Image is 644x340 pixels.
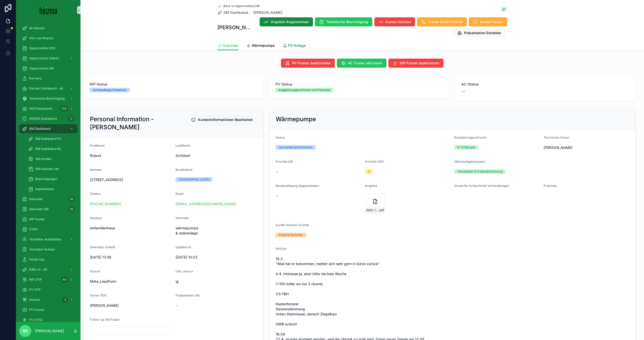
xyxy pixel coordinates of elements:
[279,233,303,237] div: Falsche Nummer
[260,17,313,26] button: Angebot Angenommen
[29,288,41,292] span: PV OTIF
[68,116,74,122] div: 0
[271,19,309,24] span: Angebot Angenommen
[25,154,77,163] a: SM Kanban
[90,177,172,182] span: [STREET_ADDRESS]
[29,36,53,40] span: Old-Lost Attacke
[217,24,252,31] h1: [PERSON_NAME]
[454,184,509,188] span: Grund für fortlaufende Verhandlungen
[35,177,57,181] span: Besichtigungen
[275,82,443,87] span: PV-Status
[90,245,115,249] span: Datensatz erstellt
[90,318,120,321] span: Follow-up SM Passiv
[29,217,45,221] span: WP Funnel
[29,197,43,201] span: Reminder
[16,20,80,322] div: scrollable content
[176,255,257,260] span: [DATE] 10:23
[279,145,313,150] div: Verhandlung Fortsetzen
[19,114,77,123] a: SMSDR Dashboard0
[35,137,61,141] span: SM Dashboard PV
[288,43,306,48] span: PV-Anlage
[29,117,57,121] span: SMSDR Dashboard
[35,147,61,151] span: SM Dashboard AC
[399,61,439,66] span: WP-Funnel deaktivieren
[176,303,179,308] span: --
[326,19,368,24] span: Technische Besichtigung
[176,279,257,284] span: ig
[19,315,77,324] a: PV OTSO
[454,160,486,163] span: Wärmeabgabesystem
[19,255,77,264] a: Förderung
[19,34,77,43] a: Old-Lost Attacke
[29,298,40,302] span: Heiama
[217,41,238,51] a: Overview
[29,26,45,30] span: 4k Attacke
[19,64,77,73] a: Opportunities SM
[29,56,59,60] span: Opportunities (Admin
[281,59,335,68] button: PV Funnel deaktivieren
[29,258,44,262] span: Förderung
[90,279,172,284] span: Meta_LeadForm
[29,237,61,241] span: Techniker Availabilties
[544,145,573,150] span: [PERSON_NAME]
[29,97,65,101] span: Technische Besichtigung
[25,185,77,194] a: Installationen
[374,17,415,26] button: Kunde Verloren
[348,61,382,66] span: AC Funnel aktivieren
[253,10,282,15] a: [PERSON_NAME]
[454,136,486,139] span: Realisierungszeitraum
[417,17,467,26] button: Kunde Nicht Erreicht
[337,59,386,68] button: AC Funnel aktivieren
[278,88,330,92] div: Angebot angenommen mit Prämisse
[176,269,193,273] span: Utm_source
[25,175,77,184] a: Besichtigungen
[187,115,257,124] button: Kundeninformationen Bearbeiten
[29,308,44,312] span: PV-Funnel
[90,192,101,196] span: Telefon
[35,187,54,191] span: Installationen
[29,87,63,91] span: Partner Dashboard - All
[315,17,372,26] button: Technische Besichtigung
[252,43,275,48] span: Wärmepumpe
[29,66,54,70] span: Opportunities SM
[90,293,106,297] span: Owner SDR
[176,293,200,297] span: Präsentation URL
[29,127,50,131] span: SM Dashboard
[176,192,183,196] span: Email
[276,193,279,198] span: --
[19,275,77,284] a: WP OTIF44
[176,168,192,172] span: Bundesland
[29,278,42,282] span: WP OTIF
[29,227,38,231] span: OTSO
[90,144,105,147] span: FirstName
[19,215,77,224] a: WP Funnel
[176,144,190,147] span: LastName
[457,145,475,150] div: 6-12 Monate
[90,255,172,260] span: [DATE] 13:58
[29,207,49,211] span: Reminder SM
[176,153,257,158] span: Schöberl
[176,201,236,206] a: [EMAIL_ADDRESS][DOMAIN_NAME]
[247,41,275,51] a: Wärmepumpe
[366,208,379,212] span: ANG-10705-Schöberl-2025-05-12
[453,28,505,37] button: Präsentation Erstellen
[368,169,370,174] div: 2
[68,206,74,212] div: 18
[276,136,285,139] span: Status
[90,168,102,172] span: Adresse
[365,184,377,188] span: Angebot
[385,19,411,24] span: Kunde Verloren
[60,106,68,112] div: 105
[19,295,77,304] a: Heiama3
[176,226,214,236] span: wärmepumpe & solaranlage
[19,195,77,204] a: Reminder18
[19,84,77,93] a: Partner Dashboard - All
[19,94,77,103] a: Technische Besichtigung
[457,169,502,174] div: Heizkörper & Fußbodenheizung
[90,153,172,158] span: Roland
[19,44,77,53] a: Opportunities SDR
[480,19,503,24] span: Kunde Passiv
[283,41,306,51] a: PV-Anlage
[29,46,55,50] span: Opportunities SDR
